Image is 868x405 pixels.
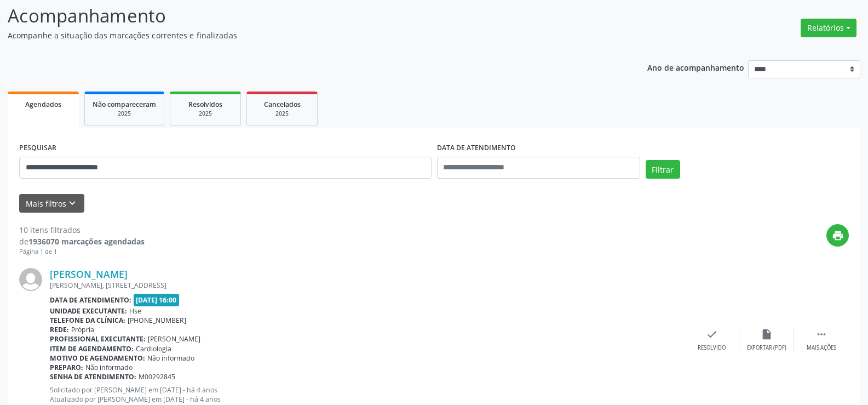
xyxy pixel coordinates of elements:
[255,110,309,118] div: 2025
[50,344,134,353] b: Item de agendamento:
[129,306,141,316] span: Hse
[8,2,605,30] p: Acompanhamento
[147,353,194,363] span: Não informado
[19,236,145,247] div: de
[50,306,127,316] b: Unidade executante:
[148,334,200,344] span: [PERSON_NAME]
[71,325,94,334] span: Própria
[134,294,180,306] span: [DATE] 16:00
[706,328,718,340] i: check
[19,224,145,236] div: 10 itens filtrados
[832,230,844,242] i: print
[826,224,849,247] button: print
[50,385,685,404] p: Solicitado por [PERSON_NAME] em [DATE] - há 4 anos Atualizado por [PERSON_NAME] em [DATE] - há 4 ...
[19,140,56,157] label: PESQUISAR
[264,100,301,109] span: Cancelados
[50,325,69,334] b: Rede:
[647,60,744,74] p: Ano de acompanhamento
[188,100,222,109] span: Resolvidos
[19,268,42,291] img: img
[807,344,836,352] div: Mais ações
[50,372,136,381] b: Senha de atendimento:
[136,344,171,353] span: Cardiologia
[815,328,827,340] i: 
[761,328,773,340] i: insert_drive_file
[178,110,233,118] div: 2025
[646,160,680,179] button: Filtrar
[93,100,156,109] span: Não compareceram
[128,316,186,325] span: [PHONE_NUMBER]
[747,344,786,352] div: Exportar (PDF)
[50,316,125,325] b: Telefone da clínica:
[139,372,175,381] span: M00292845
[85,363,133,372] span: Não informado
[50,353,145,363] b: Motivo de agendamento:
[28,236,145,247] strong: 1936070 marcações agendadas
[25,100,61,109] span: Agendados
[8,30,605,41] p: Acompanhe a situação das marcações correntes e finalizadas
[50,268,128,280] a: [PERSON_NAME]
[66,197,78,209] i: keyboard_arrow_down
[50,281,685,290] div: [PERSON_NAME], [STREET_ADDRESS]
[50,295,131,305] b: Data de atendimento:
[698,344,726,352] div: Resolvido
[801,19,856,37] button: Relatórios
[19,194,84,213] button: Mais filtroskeyboard_arrow_down
[50,334,146,344] b: Profissional executante:
[19,247,145,256] div: Página 1 de 1
[437,140,516,157] label: DATA DE ATENDIMENTO
[93,110,156,118] div: 2025
[50,363,83,372] b: Preparo:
